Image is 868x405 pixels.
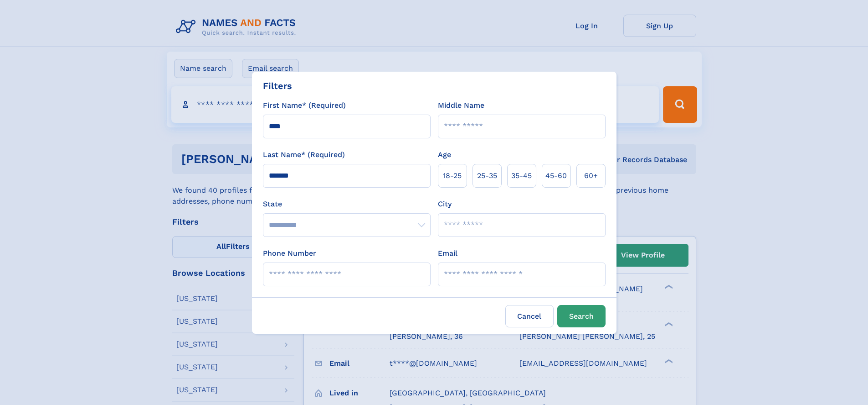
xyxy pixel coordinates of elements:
[438,149,451,160] label: Age
[263,248,316,259] label: Phone Number
[545,170,567,181] span: 45‑60
[438,100,484,111] label: Middle Name
[263,199,431,210] label: State
[584,170,598,181] span: 60+
[438,199,452,210] label: City
[477,170,497,181] span: 25‑35
[511,170,532,181] span: 35‑45
[263,100,346,111] label: First Name* (Required)
[263,79,292,93] div: Filters
[443,170,462,181] span: 18‑25
[557,305,606,327] button: Search
[438,248,457,259] label: Email
[505,305,554,327] label: Cancel
[263,149,345,160] label: Last Name* (Required)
